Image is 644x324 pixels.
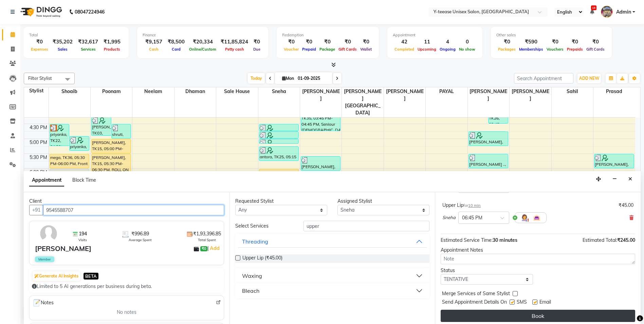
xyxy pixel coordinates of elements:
span: Wallet [358,47,373,52]
div: ₹0 [585,38,606,46]
div: Finance [143,32,263,38]
span: Member [35,256,54,262]
span: Sales [56,47,69,52]
span: Appointment [29,174,64,186]
div: ₹35,202 [50,38,75,46]
span: Upcoming [416,47,438,52]
div: ₹0 [29,38,50,46]
span: Petty cash [223,47,246,52]
div: ₹0 [337,38,358,46]
span: Prepaids [565,47,585,52]
div: Other sales [496,32,606,38]
button: Bleach [238,285,427,297]
div: 4 [438,38,457,46]
div: [PERSON_NAME] [35,244,91,254]
span: Services [79,47,97,52]
span: BETA [84,273,98,279]
div: ₹1,995 [101,38,123,46]
span: Card [170,47,182,52]
span: Online/Custom [187,47,218,52]
div: ₹0 [251,38,263,46]
div: ₹20,334 [187,38,218,46]
div: ₹8,500 [165,38,187,46]
span: [PERSON_NAME] [510,87,551,103]
img: Interior.png [533,214,541,222]
div: ₹0 [300,38,318,46]
span: Memberships [517,47,545,52]
span: Email [539,299,551,307]
span: Mon [280,76,296,81]
a: 18 [590,9,594,15]
button: Waxing [238,270,427,282]
span: Gift Cards [337,47,358,52]
button: ADD NEW [577,74,601,83]
span: Sahil [552,87,593,96]
div: antora, TK25, 04:30 PM-04:45 PM, Roll on full arms [259,124,298,131]
b: 08047224946 [75,2,105,21]
span: 18 [591,5,596,10]
div: [PERSON_NAME], TK43, 05:35 PM-06:05 PM, Ultimate Blow dry With wash [301,157,340,170]
span: Upper Lip (₹45.00) [242,254,282,263]
input: Search by service name [303,221,430,231]
span: Shoaib [49,87,90,96]
span: Total Spent [198,237,216,242]
div: Assigned Stylist [337,198,429,205]
span: 10 min [468,203,481,208]
div: ₹590 [517,38,545,46]
img: Hairdresser.png [520,214,529,222]
button: Book [441,310,635,322]
span: Due [252,47,262,52]
span: Ongoing [438,47,457,52]
button: +91 [29,205,43,215]
div: 5:00 PM [28,139,49,146]
span: ADD NEW [579,76,599,81]
button: Threading [238,235,427,248]
div: Total [29,32,123,38]
div: Select Services [230,222,298,230]
span: No show [457,47,477,52]
span: Dhaman [174,87,216,96]
span: Average Spent [129,237,152,242]
div: Bleach [242,287,259,295]
span: [PERSON_NAME] [300,87,342,103]
span: Block Time [72,177,96,183]
span: Estimated Total: [583,237,617,243]
div: priyanka, TK40, 04:55 PM-05:25 PM, Wash & Plain dry (upto waist) [70,137,89,150]
span: Notes [32,299,54,307]
div: Client [29,198,224,205]
span: Cash [147,47,160,52]
span: Poonam [91,87,132,96]
input: Search Appointment [514,73,573,84]
div: Stylist [24,87,49,94]
div: ₹45.00 [619,202,633,209]
div: [PERSON_NAME], TK38, 04:45 PM-05:15 PM, Wash & Plain dry (upto waist) [469,132,508,146]
span: 194 [79,230,87,237]
div: [PERSON_NAME], TK03, 04:15 PM-04:55 PM, Eyebrows,Fore Head,[GEOGRAPHIC_DATA],[GEOGRAPHIC_DATA] [92,117,111,136]
div: ₹0 [318,38,337,46]
div: 42 [393,38,416,46]
span: Visits [78,237,87,242]
div: antora, TK25, 05:15 PM-05:45 PM, Roll on half leg ,Eyebrows,Upper Lip,Roll on full arms ,Peel Off... [259,147,298,161]
span: 30 minutes [493,237,517,243]
div: Status [441,267,533,274]
img: avatar [39,224,58,244]
div: ₹32,617 [75,38,101,46]
span: Expenses [29,47,50,52]
span: SMS [517,299,527,307]
div: [PERSON_NAME], TK39, 05:30 PM-06:00 PM, Wash & plain dry Treatment wash [594,154,634,168]
span: Estimated Service Time: [441,237,493,243]
span: No notes [117,309,136,316]
button: Generate AI Insights [33,271,80,281]
div: ₹0 [545,38,565,46]
div: 0 [457,38,477,46]
span: Filter Stylist [28,75,52,81]
span: Prepaid [300,47,318,52]
span: Package [318,47,337,52]
div: Threading [242,237,268,246]
span: Vouchers [545,47,565,52]
span: Packages [496,47,517,52]
img: logo [17,2,64,21]
span: Voucher [282,47,300,52]
a: Add [209,244,221,252]
div: 11 [416,38,438,46]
